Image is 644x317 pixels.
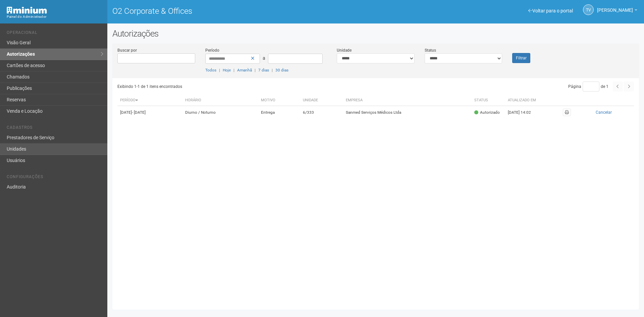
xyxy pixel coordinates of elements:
[237,68,252,72] a: Amanhã
[258,106,300,119] td: Entrega
[425,47,436,53] label: Status
[505,95,542,106] th: Atualizado em
[474,110,500,115] div: Autorizado
[272,68,273,72] span: |
[343,106,471,119] td: Sanmed Serviços Médicos Ltda
[300,106,343,119] td: 6/333
[7,30,102,37] li: Operacional
[258,68,269,72] a: 7 dias
[7,14,102,20] div: Painel do Administrador
[263,55,265,61] span: a
[182,106,258,119] td: Diurno / Noturno
[275,68,288,72] a: 30 dias
[117,95,182,106] th: Período
[219,68,220,72] span: |
[337,47,352,53] label: Unidade
[343,95,471,106] th: Empresa
[205,47,219,53] label: Período
[117,47,137,53] label: Buscar por
[205,68,216,72] a: Todos
[182,95,258,106] th: Horário
[132,110,146,115] span: - [DATE]
[112,7,371,15] h1: O2 Corporate & Offices
[7,174,102,181] li: Configurações
[576,109,631,116] button: Cancelar
[300,95,343,106] th: Unidade
[583,4,594,15] a: TV
[505,106,542,119] td: [DATE] 14:02
[597,1,633,13] span: Thayane Vasconcelos Torres
[512,53,530,63] button: Filtrar
[7,125,102,132] li: Cadastros
[528,8,573,13] a: Voltar para o portal
[7,7,47,14] img: Minium
[472,95,505,106] th: Status
[258,95,300,106] th: Motivo
[597,8,637,14] a: [PERSON_NAME]
[117,82,374,92] div: Exibindo 1-1 de 1 itens encontrados
[255,68,256,72] span: |
[117,106,182,119] td: [DATE]
[112,29,639,39] h2: Autorizações
[233,68,234,72] span: |
[223,68,231,72] a: Hoje
[568,84,608,89] span: Página de 1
